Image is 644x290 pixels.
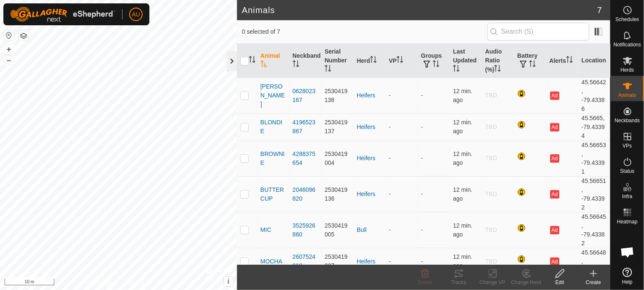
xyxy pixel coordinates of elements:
h2: Animals [242,5,597,15]
span: Help [622,279,633,285]
p-sorticon: Activate to sort [249,57,255,64]
button: Ad [550,258,559,266]
th: Location [578,44,610,78]
td: 45.5665, -79.43394 [578,113,610,140]
span: Heatmap [617,219,638,224]
span: AU [132,10,140,19]
span: BLONDIE [261,118,286,136]
span: Status [620,169,634,174]
button: Ad [550,123,559,132]
th: Alerts [546,44,578,78]
span: Infra [622,194,632,199]
a: Help [611,264,644,288]
button: Reset Map [4,30,14,40]
span: MIC [261,226,271,234]
div: Create [577,279,610,286]
div: 2607524010 [293,252,318,270]
p-sorticon: Activate to sort [566,57,573,64]
div: 4288375654 [293,150,318,167]
span: Schedules [615,17,639,22]
span: BUTTERCUP [261,185,286,203]
div: 2530419138 [325,87,350,105]
th: Groups [418,44,450,78]
td: 45.56648, -79.4339 [578,248,610,275]
button: Ad [550,91,559,100]
p-sorticon: Activate to sort [370,57,377,64]
app-display-virtual-paddock-transition: - [389,226,391,233]
p-sorticon: Activate to sort [494,66,501,73]
td: 45.56645, -79.43382 [578,212,610,248]
span: TBD [485,155,497,161]
button: Ad [550,190,559,199]
div: 4196523867 [293,118,318,136]
div: Heifers [357,91,382,100]
p-sorticon: Activate to sort [433,62,439,68]
p-sorticon: Activate to sort [529,62,536,68]
app-display-virtual-paddock-transition: - [389,258,391,265]
td: 45.56651, -79.43392 [578,176,610,212]
button: + [4,44,14,54]
span: [PERSON_NAME] [261,82,286,109]
p-sorticon: Activate to sort [261,62,267,68]
div: Change Herd [509,279,543,286]
button: i [224,277,233,286]
td: - [418,248,450,275]
span: Oct 8, 2025, 7:33 AM [453,222,472,238]
span: 0 selected of 7 [242,27,487,36]
div: 2530419136 [325,185,350,203]
span: Oct 8, 2025, 7:33 AM [453,186,472,202]
span: BROWNIE [261,150,286,167]
div: Heifers [357,190,382,199]
app-display-virtual-paddock-transition: - [389,124,391,130]
span: Delete [418,279,433,285]
th: Audio Ratio (%) [482,44,514,78]
th: Herd [354,44,386,78]
div: 2530419005 [325,221,350,239]
div: Tracks [442,279,476,286]
button: Ad [550,226,559,234]
div: 2530419137 [325,118,350,136]
span: TBD [485,92,497,99]
input: Search (S) [487,23,589,40]
span: Animals [618,93,636,98]
button: – [4,55,14,65]
span: Neckbands [615,118,640,123]
img: Gallagher Logo [10,7,115,22]
div: Heifers [357,123,382,132]
td: - [418,140,450,176]
app-display-virtual-paddock-transition: - [389,191,391,197]
th: Battery [514,44,546,78]
p-sorticon: Activate to sort [325,66,331,73]
p-sorticon: Activate to sort [293,62,299,68]
td: - [418,113,450,140]
span: TBD [485,124,497,130]
span: Oct 8, 2025, 7:33 AM [453,119,472,134]
app-display-virtual-paddock-transition: - [389,92,391,99]
th: Last Updated [450,44,482,78]
button: Map Layers [19,31,29,41]
span: Oct 8, 2025, 7:33 AM [453,150,472,166]
th: VP [386,44,418,78]
p-sorticon: Activate to sort [397,57,403,64]
div: 3525926860 [293,221,318,239]
div: Edit [543,279,577,286]
div: Bull [357,226,382,234]
div: 2530419004 [325,150,350,167]
span: Oct 8, 2025, 7:33 AM [453,88,472,103]
td: - [418,176,450,212]
span: i [227,278,229,285]
a: Contact Us [127,279,152,287]
div: Change VP [476,279,509,286]
span: 7 [597,4,602,16]
a: Privacy Policy [85,279,117,287]
button: Ad [550,154,559,163]
span: Herds [620,67,634,72]
th: Animal [257,44,289,78]
p-sorticon: Activate to sort [453,66,460,73]
th: Neckband [289,44,321,78]
td: - [418,212,450,248]
div: Heifers [357,257,382,266]
div: 2046096820 [293,185,318,203]
div: Open chat [615,239,640,265]
span: TBD [485,226,497,233]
